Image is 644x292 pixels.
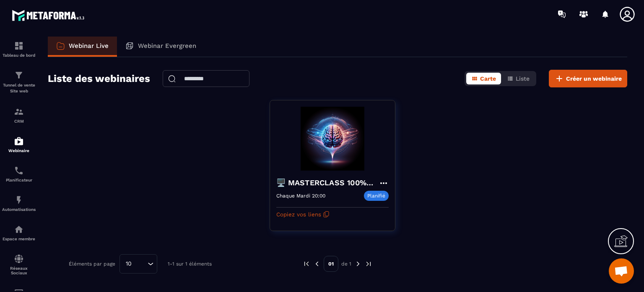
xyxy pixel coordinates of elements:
[14,254,24,264] img: social-network
[48,37,117,57] a: Webinar Live
[69,261,115,267] p: Éléments par page
[48,70,150,87] h2: Liste des webinaires
[2,237,36,241] p: Espace membre
[2,82,36,94] p: Tunnel de vente Site web
[14,107,24,117] img: formation
[2,266,36,275] p: Réseaux Sociaux
[2,130,36,159] a: automationsautomationsWebinaire
[2,100,36,130] a: formationformationCRM
[549,70,627,87] button: Créer un webinaire
[14,136,24,146] img: automations
[14,41,24,51] img: formation
[138,42,196,50] p: Webinar Evergreen
[2,34,36,64] a: formationformationTableau de bord
[2,53,36,58] p: Tableau de bord
[14,195,24,205] img: automations
[324,256,338,272] p: 01
[276,177,379,189] h4: 🖥️ MASTERCLASS 100% GRATUITE
[341,260,351,267] p: de 1
[2,189,36,218] a: automationsautomationsAutomatisations
[2,247,36,281] a: social-networksocial-networkRéseaux Sociaux
[480,75,496,82] span: Carte
[303,260,310,268] img: prev
[365,260,372,268] img: next
[2,159,36,189] a: schedulerschedulerPlanificateur
[502,73,535,84] button: Liste
[14,70,24,80] img: formation
[466,73,501,84] button: Carte
[516,75,530,82] span: Liste
[119,254,157,274] div: Search for option
[2,207,36,212] p: Automatisations
[69,42,109,50] p: Webinar Live
[609,258,634,284] div: Ouvrir le chat
[2,148,36,153] p: Webinaire
[364,191,389,201] p: Planifié
[135,259,145,268] input: Search for option
[276,208,330,221] button: Copiez vos liens
[276,107,389,171] img: webinar-background
[313,260,321,268] img: prev
[14,166,24,176] img: scheduler
[276,193,325,199] p: Chaque Mardi 20:00
[168,261,212,267] p: 1-1 sur 1 éléments
[566,74,622,83] span: Créer un webinaire
[2,178,36,182] p: Planificateur
[2,119,36,124] p: CRM
[2,64,36,100] a: formationformationTunnel de vente Site web
[14,224,24,234] img: automations
[123,259,135,268] span: 10
[2,218,36,247] a: automationsautomationsEspace membre
[12,8,87,23] img: logo
[354,260,362,268] img: next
